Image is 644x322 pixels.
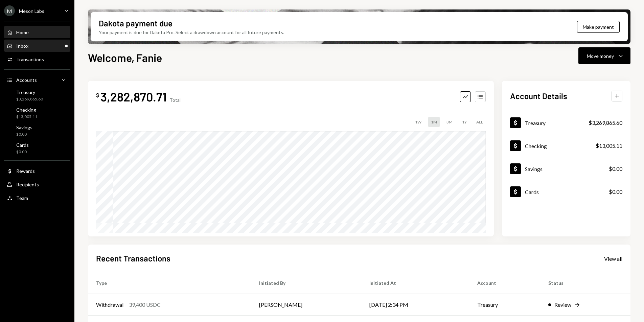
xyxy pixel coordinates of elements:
[361,294,469,316] td: [DATE] 2:34 PM
[596,142,622,150] div: $13,005.11
[251,272,361,294] th: Initiated By
[540,272,630,294] th: Status
[129,301,161,309] div: 39,400 USDC
[502,111,630,134] a: Treasury$3,269,865.60
[4,192,70,204] a: Team
[428,117,440,127] div: 1M
[16,96,43,102] div: $3,269,865.60
[554,301,571,309] div: Review
[96,92,99,98] div: $
[99,29,284,36] div: Your payment is due for Dakota Pro. Select a drawdown account for all future payments.
[589,119,622,127] div: $3,269,865.60
[502,180,630,203] a: Cards$0.00
[88,51,162,64] h1: Welcome, Fanie
[16,182,39,187] div: Recipients
[16,43,28,49] div: Inbox
[525,189,539,195] div: Cards
[4,178,70,190] a: Recipients
[444,117,455,127] div: 3M
[16,195,28,201] div: Team
[609,188,622,196] div: $0.00
[16,149,29,155] div: $0.00
[4,140,70,156] a: Cards$0.00
[469,272,540,294] th: Account
[16,124,32,130] div: Savings
[577,21,620,33] button: Make payment
[578,47,630,64] button: Move money
[251,294,361,316] td: [PERSON_NAME]
[525,143,547,149] div: Checking
[96,301,123,309] div: Withdrawal
[19,8,44,14] div: Meson Labs
[16,114,37,120] div: $13,005.11
[4,40,70,52] a: Inbox
[169,97,181,103] div: Total
[4,122,70,139] a: Savings$0.00
[474,117,486,127] div: ALL
[16,142,29,148] div: Cards
[587,52,614,60] div: Move money
[16,29,29,35] div: Home
[525,166,543,172] div: Savings
[16,56,44,62] div: Transactions
[469,294,540,316] td: Treasury
[16,89,43,95] div: Treasury
[96,253,170,264] h2: Recent Transactions
[604,255,622,262] a: View all
[4,105,70,121] a: Checking$13,005.11
[100,89,167,104] div: 3,282,870.71
[609,165,622,173] div: $0.00
[4,74,70,86] a: Accounts
[4,165,70,177] a: Rewards
[16,132,32,137] div: $0.00
[4,53,70,65] a: Transactions
[16,77,37,83] div: Accounts
[361,272,469,294] th: Initiated At
[4,87,70,103] a: Treasury$3,269,865.60
[502,157,630,180] a: Savings$0.00
[4,26,70,38] a: Home
[88,272,251,294] th: Type
[4,5,15,16] div: M
[502,134,630,157] a: Checking$13,005.11
[16,107,37,113] div: Checking
[510,90,567,101] h2: Account Details
[525,120,546,126] div: Treasury
[604,255,622,262] div: View all
[459,117,469,127] div: 1Y
[16,168,35,174] div: Rewards
[99,18,172,29] div: Dakota payment due
[412,117,424,127] div: 1W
